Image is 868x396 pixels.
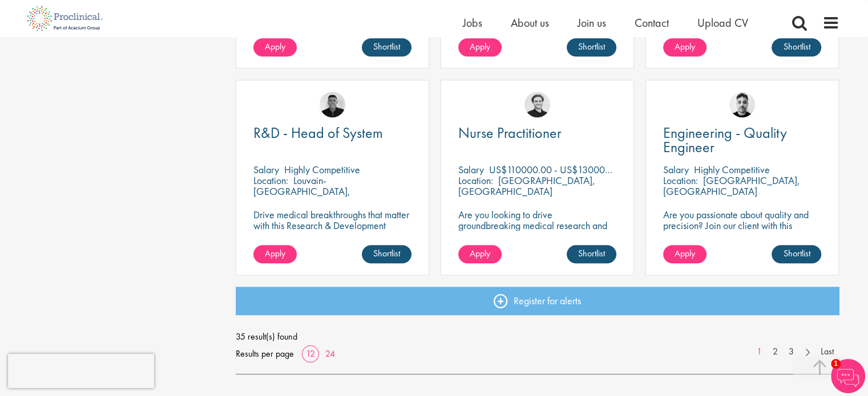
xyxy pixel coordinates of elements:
span: Location: [458,174,493,187]
p: [GEOGRAPHIC_DATA], [GEOGRAPHIC_DATA] [458,174,595,198]
a: Apply [253,245,297,263]
span: R&D - Head of System [253,123,383,142]
a: Shortlist [362,38,411,56]
a: Shortlist [772,38,821,56]
span: Nurse Practitioner [458,123,562,142]
img: Nico Kohlwes [524,92,550,117]
a: 2 [767,345,784,358]
span: Apply [265,40,285,52]
span: Apply [265,247,285,259]
a: 12 [302,348,319,360]
p: Are you looking to drive groundbreaking medical research and make a real impact-join our client a... [458,209,616,252]
a: Register for alerts [236,287,839,315]
a: Join us [578,15,606,30]
span: Salary [663,163,689,176]
a: Apply [663,245,706,263]
img: Chatbot [831,359,865,393]
a: Apply [458,245,502,263]
p: Drive medical breakthroughs that matter with this Research & Development position! [253,209,411,242]
span: 35 result(s) found [236,328,839,345]
span: Engineering - Quality Engineer [663,123,787,157]
span: Results per page [236,345,294,362]
span: Location: [253,174,288,187]
p: Louvain-[GEOGRAPHIC_DATA], [GEOGRAPHIC_DATA] [253,174,350,209]
span: Location: [663,174,698,187]
span: Salary [458,163,484,176]
a: 24 [321,348,339,360]
a: Shortlist [567,245,616,263]
span: Apply [675,247,695,259]
a: Upload CV [697,15,748,30]
a: Last [815,345,839,358]
a: Shortlist [362,245,411,263]
a: Apply [253,38,297,56]
a: Contact [635,15,669,30]
a: About us [511,15,549,30]
span: 1 [831,359,841,369]
span: Apply [470,247,490,259]
a: R&D - Head of System [253,126,411,140]
iframe: reCAPTCHA [8,354,154,388]
span: Apply [675,40,695,52]
a: 3 [783,345,800,358]
span: Apply [470,40,490,52]
span: Salary [253,163,279,176]
a: Apply [458,38,502,56]
a: Nurse Practitioner [458,126,616,140]
p: US$110000.00 - US$130000.00 per annum [489,163,668,176]
p: Are you passionate about quality and precision? Join our client with this engineering role and he... [663,209,821,252]
a: Apply [663,38,706,56]
img: Christian Andersen [320,92,345,117]
a: Shortlist [567,38,616,56]
img: Dean Fisher [729,92,755,117]
a: 1 [751,345,768,358]
p: Highly Competitive [284,163,360,176]
a: Shortlist [772,245,821,263]
a: Jobs [463,15,482,30]
p: [GEOGRAPHIC_DATA], [GEOGRAPHIC_DATA] [663,174,800,198]
a: Engineering - Quality Engineer [663,126,821,154]
p: Highly Competitive [694,163,770,176]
